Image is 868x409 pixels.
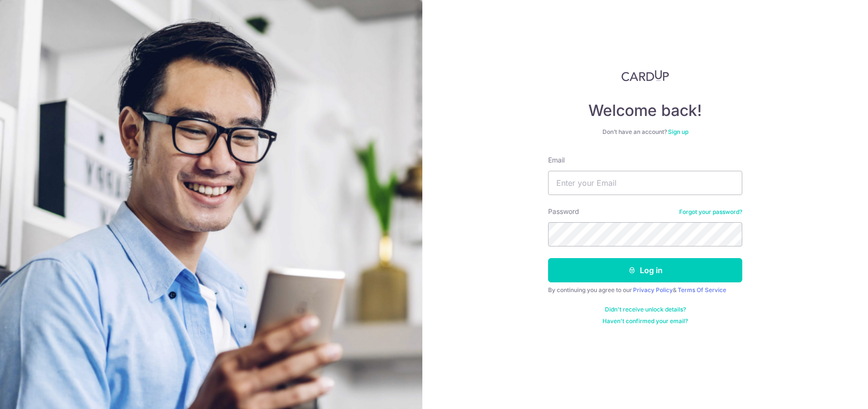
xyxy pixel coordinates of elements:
a: Sign up [668,128,688,135]
a: Haven't confirmed your email? [602,317,688,325]
input: Enter your Email [548,171,742,195]
div: Don’t have an account? [548,128,742,136]
a: Terms Of Service [678,286,726,294]
img: CardUp Logo [621,70,669,82]
label: Password [548,207,579,216]
a: Didn't receive unlock details? [605,306,686,313]
a: Privacy Policy [633,286,673,294]
button: Log in [548,258,742,282]
a: Forgot your password? [679,208,742,216]
label: Email [548,155,565,165]
h4: Welcome back! [548,101,742,120]
div: By continuing you agree to our & [548,286,742,294]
